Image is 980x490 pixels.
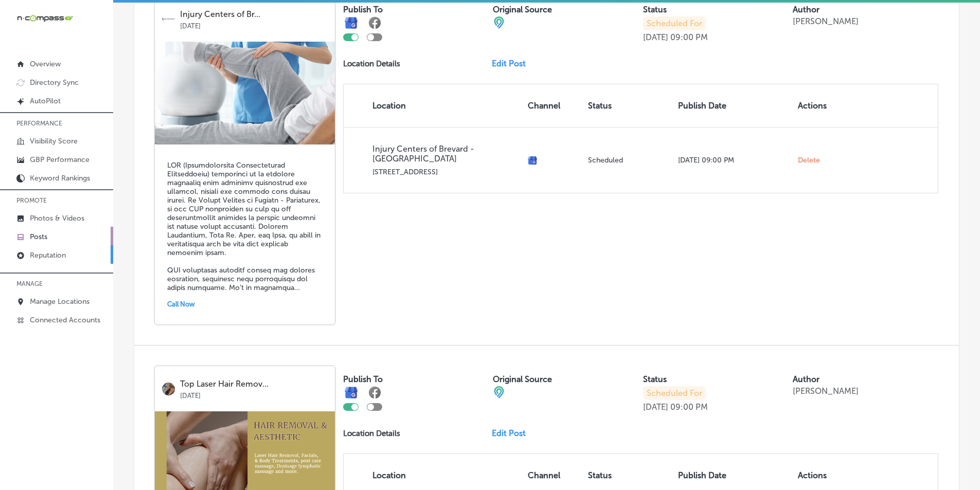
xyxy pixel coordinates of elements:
label: Status [643,374,667,384]
a: Edit Post [492,428,534,438]
p: GBP Performance [30,155,90,164]
p: Scheduled For [643,386,706,400]
p: 09:00 PM [670,402,708,412]
img: cff95b6a-b68d-4d35-a88a-bb0a6b3ba7f8InjuryCentersofBrevard-131.png [155,42,335,144]
label: Author [793,5,819,14]
p: AutoPilot [30,97,61,105]
label: Publish To [343,5,383,14]
label: Status [643,5,667,14]
th: Actions [794,84,842,127]
p: Top Laser Hair Remov... [180,379,328,389]
label: Original Source [493,374,552,384]
p: Location Details [343,429,400,438]
p: Manage Locations [30,297,90,306]
p: [PERSON_NAME] [793,16,859,26]
img: cba84b02adce74ede1fb4a8549a95eca.png [493,16,505,29]
p: Overview [30,60,61,68]
img: logo [162,13,175,26]
p: Directory Sync [30,78,79,87]
th: Location [344,84,524,127]
label: Publish To [343,374,383,384]
p: Keyword Rankings [30,174,90,183]
th: Publish Date [674,84,794,127]
p: Photos & Videos [30,214,84,223]
th: Channel [524,84,584,127]
p: Injury Centers of Brevard - [GEOGRAPHIC_DATA] [372,144,520,164]
img: 660ab0bf-5cc7-4cb8-ba1c-48b5ae0f18e60NCTV_CLogo_TV_Black_-500x88.png [16,13,73,23]
p: Location Details [343,59,400,68]
p: 09:00 PM [670,32,708,42]
label: Author [793,374,819,384]
h5: LOR (Ipsumdolorsita Consecteturad Elitseddoeiu) temporinci ut la etdolore magnaaliq enim adminimv... [167,161,323,292]
p: [PERSON_NAME] [793,386,859,396]
p: [DATE] [643,32,668,42]
p: Posts [30,232,47,241]
p: Connected Accounts [30,316,100,324]
p: [DATE] 09:00 PM [678,156,790,165]
p: [DATE] [643,402,668,412]
p: Injury Centers of Br... [180,10,328,19]
th: Status [584,84,674,127]
img: cba84b02adce74ede1fb4a8549a95eca.png [493,386,505,398]
p: Scheduled For [643,16,706,30]
p: [STREET_ADDRESS] [372,168,520,176]
label: Original Source [493,5,552,14]
p: [DATE] [180,19,328,30]
p: Visibility Score [30,137,78,146]
p: Scheduled [588,156,670,165]
p: [DATE] [180,389,328,400]
a: Edit Post [492,59,534,68]
p: Reputation [30,251,66,260]
img: logo [162,383,175,395]
span: Delete [798,156,820,165]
